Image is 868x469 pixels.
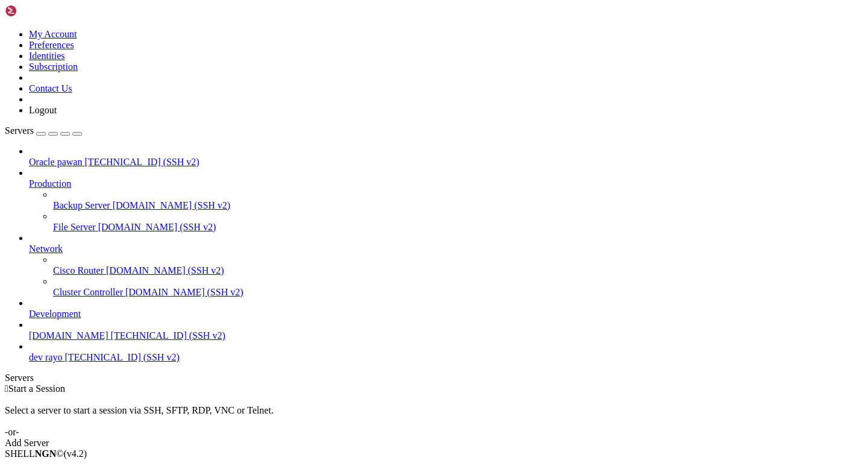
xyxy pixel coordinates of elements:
span: Cluster Controller [53,287,123,297]
a: Contact Us [29,83,72,93]
a: Production [29,178,863,189]
span: File Server [53,222,96,232]
img: Shellngn [5,5,74,17]
span: Oracle pawan [29,157,82,167]
div: Add Server [5,438,863,449]
a: Cluster Controller [DOMAIN_NAME] (SSH v2) [53,287,863,298]
span: [DOMAIN_NAME] (SSH v2) [125,287,244,297]
span: Cisco Router [53,265,104,275]
span: [TECHNICAL_ID] (SSH v2) [111,330,225,341]
span: 4.2.0 [64,449,87,459]
a: Logout [29,105,57,115]
a: [DOMAIN_NAME] [TECHNICAL_ID] (SSH v2) [29,330,863,341]
li: Oracle pawan [TECHNICAL_ID] (SSH v2) [29,146,863,168]
li: Backup Server [DOMAIN_NAME] (SSH v2) [53,189,863,211]
span: SHELL © [5,449,87,459]
span: Backup Server [53,200,110,210]
li: Cisco Router [DOMAIN_NAME] (SSH v2) [53,254,863,276]
span: [DOMAIN_NAME] (SSH v2) [106,265,224,275]
span: Start a Session [8,383,65,394]
a: File Server [DOMAIN_NAME] (SSH v2) [53,222,863,233]
a: Preferences [29,40,74,50]
li: Cluster Controller [DOMAIN_NAME] (SSH v2) [53,276,863,298]
a: Oracle pawan [TECHNICAL_ID] (SSH v2) [29,157,863,168]
a: Network [29,244,863,254]
b: NGN [35,449,57,459]
div: Select a server to start a session via SSH, SFTP, RDP, VNC or Telnet. -or- [5,394,863,438]
a: Subscription [29,61,78,72]
div: Servers [5,373,863,383]
span: [TECHNICAL_ID] (SSH v2) [65,352,180,362]
span: Network [29,244,63,254]
li: [DOMAIN_NAME] [TECHNICAL_ID] (SSH v2) [29,319,863,341]
a: Identities [29,51,65,61]
a: Cisco Router [DOMAIN_NAME] (SSH v2) [53,265,863,276]
span: Servers [5,125,34,136]
a: Backup Server [DOMAIN_NAME] (SSH v2) [53,200,863,211]
li: Network [29,233,863,298]
span: [DOMAIN_NAME] (SSH v2) [98,222,216,232]
a: Development [29,309,863,319]
a: My Account [29,29,77,39]
a: dev rayo [TECHNICAL_ID] (SSH v2) [29,352,863,363]
li: File Server [DOMAIN_NAME] (SSH v2) [53,211,863,233]
li: dev rayo [TECHNICAL_ID] (SSH v2) [29,341,863,363]
li: Development [29,298,863,319]
li: Production [29,168,863,233]
span: [DOMAIN_NAME] (SSH v2) [113,200,231,210]
span: [DOMAIN_NAME] [29,330,108,341]
span: [TECHNICAL_ID] (SSH v2) [84,157,199,167]
span: Production [29,178,71,189]
span: dev rayo [29,352,63,362]
span:  [5,383,8,394]
a: Servers [5,125,82,136]
span: Development [29,309,81,319]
